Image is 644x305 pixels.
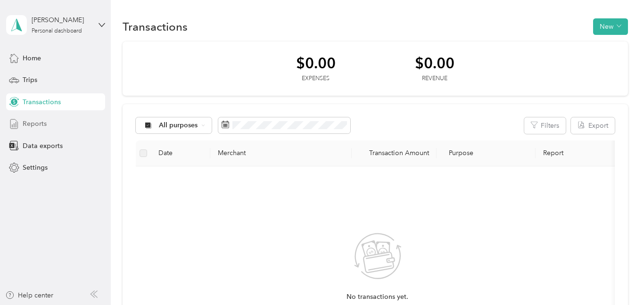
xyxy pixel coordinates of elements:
[123,22,188,32] h1: Transactions
[296,74,336,83] div: Expenses
[5,290,53,300] button: Help center
[591,252,644,305] iframe: Everlance-gr Chat Button Frame
[23,163,48,173] span: Settings
[23,119,47,129] span: Reports
[444,149,474,157] span: Purpose
[536,140,630,166] th: Report
[23,75,37,85] span: Trips
[159,122,198,129] span: All purposes
[347,292,408,302] span: No transactions yet.
[32,15,91,25] div: [PERSON_NAME]
[415,55,454,71] div: $0.00
[524,117,566,134] button: Filters
[415,74,454,83] div: Revenue
[296,55,336,71] div: $0.00
[23,97,61,107] span: Transactions
[571,117,615,134] button: Export
[23,141,63,151] span: Data exports
[593,18,628,35] button: New
[32,28,82,34] div: Personal dashboard
[23,53,41,63] span: Home
[151,140,210,166] th: Date
[352,140,437,166] th: Transaction Amount
[210,140,352,166] th: Merchant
